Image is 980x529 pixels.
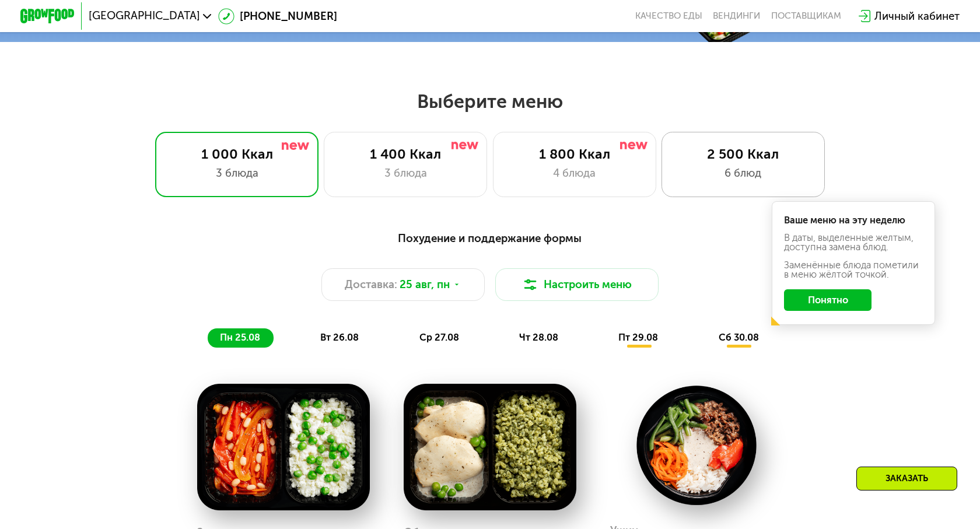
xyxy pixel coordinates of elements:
[338,146,473,162] div: 1 400 Ккал
[635,10,702,22] a: Качество еды
[675,165,810,181] div: 6 блюд
[856,467,957,491] div: Заказать
[169,165,304,181] div: 3 блюда
[218,8,337,24] a: [PHONE_NUMBER]
[618,332,658,343] span: пт 29.08
[874,8,960,24] div: Личный кабинет
[169,146,304,162] div: 1 000 Ккал
[338,165,473,181] div: 3 блюда
[495,268,659,301] button: Настроить меню
[220,332,260,343] span: пн 25.08
[89,10,200,22] span: [GEOGRAPHIC_DATA]
[784,233,923,253] div: В даты, выделенные желтым, доступна замена блюд.
[419,332,459,343] span: ср 27.08
[400,276,450,293] span: 25 авг, пн
[44,90,937,113] h2: Выберите меню
[507,165,642,181] div: 4 блюда
[719,332,759,343] span: сб 30.08
[784,216,923,225] div: Ваше меню на эту неделю
[713,10,760,22] a: Вендинги
[320,332,359,343] span: вт 26.08
[675,146,810,162] div: 2 500 Ккал
[507,146,642,162] div: 1 800 Ккал
[87,230,892,247] div: Похудение и поддержание формы
[784,261,923,280] div: Заменённые блюда пометили в меню жёлтой точкой.
[784,289,872,311] button: Понятно
[771,10,841,22] div: поставщикам
[519,332,558,343] span: чт 28.08
[345,276,397,293] span: Доставка:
